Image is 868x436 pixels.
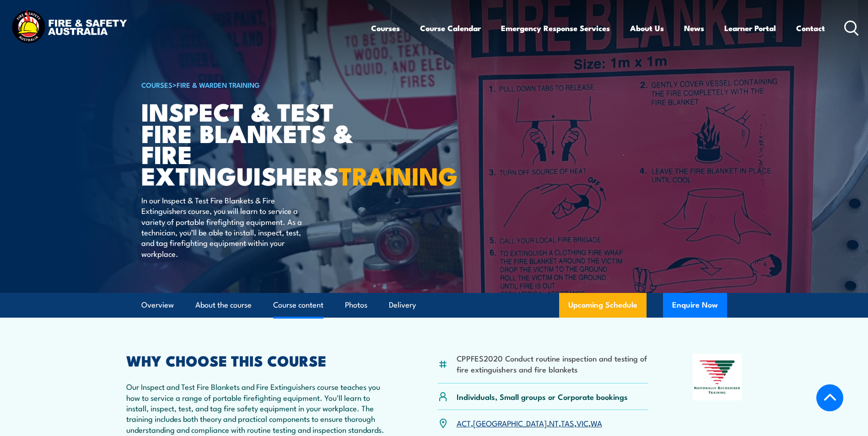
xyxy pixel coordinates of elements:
a: News [684,16,704,40]
a: Courses [371,16,400,40]
a: Emergency Response Services [501,16,610,40]
h2: WHY CHOOSE THIS COURSE [126,354,394,367]
a: Overview [141,293,174,317]
a: Photos [345,293,367,317]
a: Contact [796,16,825,40]
p: Our Inspect and Test Fire Blankets and Fire Extinguishers course teaches you how to service a ran... [126,381,394,435]
a: Course Calendar [420,16,481,40]
a: WA [591,417,602,428]
a: About Us [630,16,664,40]
a: NT [549,417,559,428]
h1: Inspect & Test Fire Blankets & Fire Extinguishers [141,101,367,186]
a: Delivery [389,293,416,317]
a: COURSES [141,80,173,90]
p: In our Inspect & Test Fire Blankets & Fire Extinguishers course, you will learn to service a vari... [141,195,308,259]
h6: > [141,79,367,90]
p: Individuals, Small groups or Corporate bookings [457,391,628,402]
img: Nationally Recognised Training logo. [693,354,742,400]
a: TAS [561,417,574,428]
li: CPPFES2020 Conduct routine inspection and testing of fire extinguishers and fire blankets [457,353,648,374]
a: ACT [457,417,471,428]
a: VIC [577,417,588,428]
a: About the course [195,293,252,317]
button: Enquire Now [663,293,727,318]
strong: TRAINING [339,156,458,194]
a: Fire & Warden Training [177,80,260,90]
a: Learner Portal [724,16,776,40]
a: Course content [273,293,323,317]
p: , , , , , [457,418,602,428]
a: [GEOGRAPHIC_DATA] [473,417,547,428]
a: Upcoming Schedule [559,293,647,318]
